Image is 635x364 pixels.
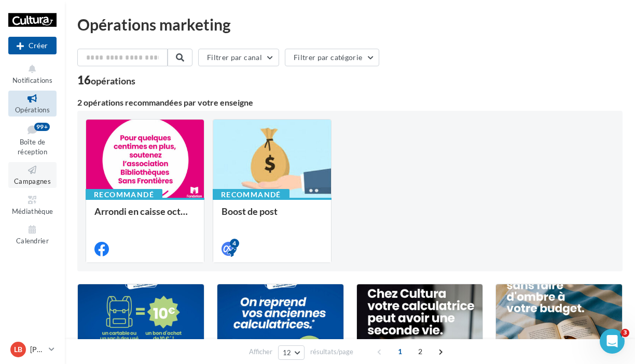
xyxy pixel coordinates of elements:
[14,344,22,355] span: LB
[310,347,353,357] span: résultats/page
[12,207,53,215] span: Médiathèque
[8,121,57,158] a: Boîte de réception99+
[213,189,289,200] div: Recommandé
[8,192,57,217] a: Médiathèque
[8,340,57,359] a: LB [PERSON_NAME]
[230,239,239,248] div: 4
[198,49,279,66] button: Filtrer par canal
[278,345,305,360] button: 12
[621,329,629,337] span: 3
[8,61,57,86] button: Notifications
[412,343,429,360] span: 2
[8,37,57,54] div: Nouvelle campagne
[392,343,408,360] span: 1
[8,222,57,247] a: Calendrier
[8,91,57,116] a: Opérations
[249,347,272,357] span: Afficher
[34,123,50,131] div: 99+
[600,329,625,354] iframe: Intercom live chat
[12,76,52,84] span: Notifications
[8,162,57,187] a: Campagnes
[91,76,135,85] div: opérations
[30,344,45,355] p: [PERSON_NAME]
[94,206,196,227] div: Arrondi en caisse octobre
[86,189,162,200] div: Recommandé
[283,348,292,357] span: 12
[18,138,47,156] span: Boîte de réception
[77,98,623,107] div: 2 opérations recommandées par votre enseigne
[15,106,50,114] span: Opérations
[16,237,49,245] span: Calendrier
[77,75,135,86] div: 16
[77,17,623,32] div: Opérations marketing
[285,49,379,66] button: Filtrer par catégorie
[222,206,323,227] div: Boost de post
[14,177,51,185] span: Campagnes
[8,37,57,54] button: Créer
